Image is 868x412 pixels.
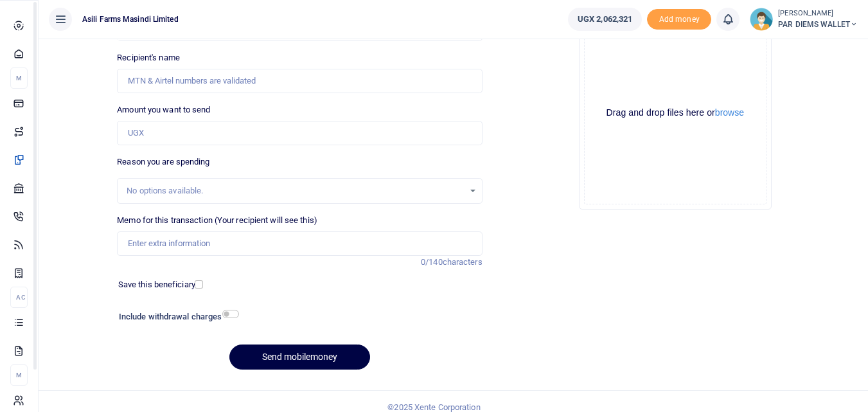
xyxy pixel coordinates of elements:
img: profile-user [750,8,773,31]
li: Toup your wallet [647,9,711,30]
small: [PERSON_NAME] [778,8,858,19]
span: PAR DIEMS WALLET [778,19,858,30]
a: profile-user [PERSON_NAME] PAR DIEMS WALLET [750,8,858,31]
label: Save this beneficiary [118,278,195,291]
li: M [10,67,28,89]
button: Send mobilemoney [229,345,370,370]
h6: Include withdrawal charges [119,312,233,322]
li: Ac [10,287,28,308]
button: browse [715,108,744,117]
input: Enter extra information [117,231,482,256]
input: UGX [117,121,482,145]
a: UGX 2,062,321 [568,8,642,31]
span: Add money [647,9,711,30]
input: MTN & Airtel numbers are validated [117,69,482,93]
li: Wallet ballance [563,8,647,31]
span: 0/140 [421,257,443,267]
label: Amount you want to send [117,103,210,116]
div: Drag and drop files here or [585,107,766,119]
span: Asili Farms Masindi Limited [77,13,184,25]
span: UGX 2,062,321 [578,13,632,26]
label: Memo for this transaction (Your recipient will see this) [117,214,317,227]
label: Recipient's name [117,51,180,64]
li: M [10,364,28,386]
div: File Uploader [579,17,772,210]
label: Reason you are spending [117,156,209,168]
div: No options available. [127,184,463,197]
span: characters [443,257,483,267]
a: Add money [647,13,711,23]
